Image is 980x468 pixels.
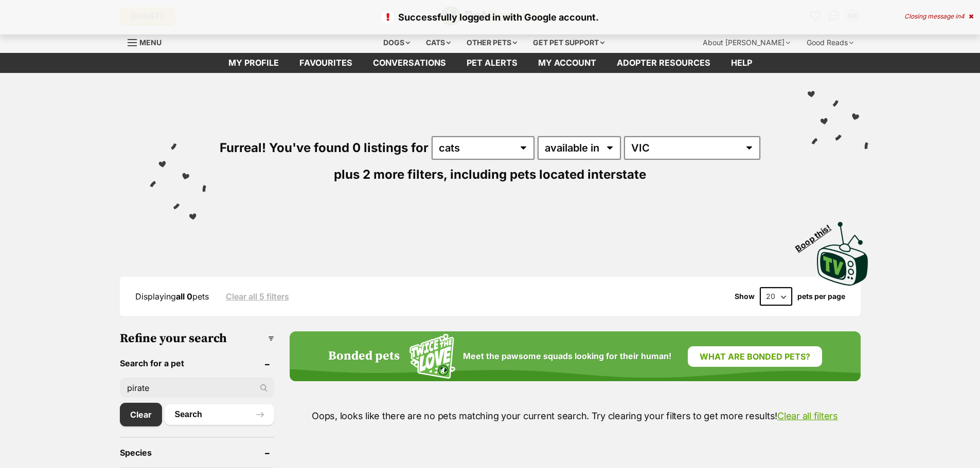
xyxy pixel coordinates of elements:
a: Clear all filters [777,410,838,421]
strong: all 0 [176,291,192,302]
span: plus 2 more filters, [334,167,447,182]
a: My account [528,53,607,73]
div: Cats [419,32,458,53]
span: 4 [960,12,965,20]
div: Closing message in [904,13,973,20]
div: Dogs [376,32,417,53]
div: About [PERSON_NAME] [696,32,797,53]
a: My profile [218,53,289,73]
header: Search for a pet [120,359,274,368]
h4: Bonded pets [328,349,400,364]
span: Menu [139,38,162,47]
a: Clear all 5 filters [226,292,289,301]
p: Oops, looks like there are no pets matching your current search. Try clearing your filters to get... [290,409,861,423]
input: Toby [120,378,274,398]
div: Good Reads [799,32,861,53]
a: Favourites [289,53,363,73]
span: Displaying pets [135,291,209,302]
label: pets per page [797,292,845,301]
a: Menu [128,32,169,51]
a: conversations [363,53,456,73]
header: Species [120,448,274,457]
span: Furreal! You've found 0 listings for [220,140,429,155]
p: Successfully logged in with Google account. [10,10,970,24]
a: Pet alerts [456,53,528,73]
button: Search [165,404,274,425]
a: Clear [120,403,162,426]
div: Other pets [459,32,524,53]
a: What are bonded pets? [688,346,822,367]
img: Squiggle [409,334,455,379]
a: Help [721,53,762,73]
h3: Refine your search [120,331,274,346]
img: PetRescue TV logo [817,222,868,286]
span: Boop this! [793,216,841,253]
span: Show [735,292,755,301]
a: Boop this! [817,213,868,288]
span: Meet the pawsome squads looking for their human! [463,351,671,361]
span: including pets located interstate [450,167,646,182]
a: Adopter resources [607,53,721,73]
div: Get pet support [526,32,612,53]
